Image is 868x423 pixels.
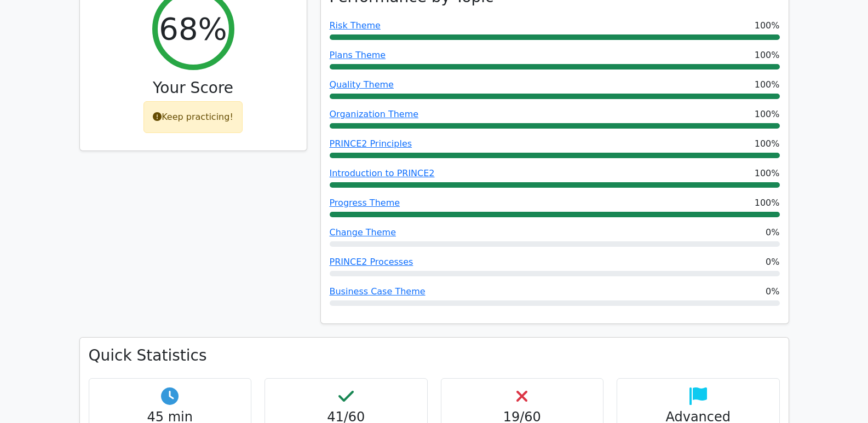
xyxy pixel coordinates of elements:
span: 100% [755,167,780,180]
h2: 68% [159,10,227,47]
span: 100% [755,49,780,62]
span: 100% [755,137,780,150]
span: 100% [755,19,780,32]
div: Keep practicing! [143,101,243,133]
span: 100% [755,78,780,91]
span: 0% [766,256,779,269]
h3: Your Score [89,79,298,97]
a: Risk Theme [330,20,381,31]
a: Change Theme [330,227,396,237]
a: PRINCE2 Principles [330,138,412,149]
a: Introduction to PRINCE2 [330,168,435,178]
h3: Quick Statistics [89,346,780,365]
span: 0% [766,226,779,239]
span: 0% [766,285,779,298]
a: Business Case Theme [330,286,426,297]
a: Organization Theme [330,109,419,119]
a: Quality Theme [330,79,394,90]
span: 100% [755,196,780,210]
a: PRINCE2 Processes [330,257,413,267]
a: Progress Theme [330,198,400,208]
span: 100% [755,108,780,121]
a: Plans Theme [330,50,386,60]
